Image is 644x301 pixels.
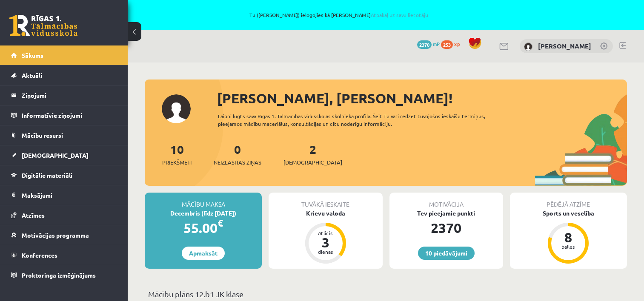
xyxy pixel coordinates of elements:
legend: Ziņojumi [22,85,117,105]
a: Sports un veselība 8 balles [510,209,627,265]
span: Mācību resursi [22,131,63,139]
div: balles [555,244,581,249]
span: 253 [441,40,453,49]
a: [PERSON_NAME] [538,42,591,50]
span: [DEMOGRAPHIC_DATA] [283,158,342,167]
div: Tev pieejamie punkti [389,209,503,218]
span: Tu ([PERSON_NAME]) ielogojies kā [PERSON_NAME] [98,12,580,17]
a: Mācību resursi [11,125,117,145]
a: 10 piedāvājumi [418,247,475,260]
a: 10Priekšmeti [162,142,192,167]
a: [DEMOGRAPHIC_DATA] [11,145,117,165]
div: [PERSON_NAME], [PERSON_NAME]! [217,88,627,108]
span: mP [433,40,440,47]
a: Maksājumi [11,185,117,205]
a: Atzīmes [11,205,117,225]
a: Rīgas 1. Tālmācības vidusskola [9,15,77,36]
a: 253 xp [441,40,464,47]
div: 2370 [389,218,503,238]
span: 2370 [417,40,432,49]
div: Decembris (līdz [DATE]) [145,209,262,218]
div: Pēdējā atzīme [510,193,627,209]
span: Motivācijas programma [22,231,89,239]
legend: Maksājumi [22,185,117,205]
span: Atzīmes [22,211,45,219]
a: Digitālie materiāli [11,165,117,185]
div: Mācību maksa [145,193,262,209]
div: Laipni lūgts savā Rīgas 1. Tālmācības vidusskolas skolnieka profilā. Šeit Tu vari redzēt tuvojošo... [218,112,507,128]
a: Aktuāli [11,65,117,85]
div: 3 [313,236,338,249]
a: 0Neizlasītās ziņas [214,142,261,167]
span: € [218,217,223,229]
span: [DEMOGRAPHIC_DATA] [22,151,89,159]
span: xp [454,40,460,47]
a: 2[DEMOGRAPHIC_DATA] [283,142,342,167]
p: Mācību plāns 12.b1 JK klase [148,288,624,300]
div: Tuvākā ieskaite [269,193,382,209]
span: Neizlasītās ziņas [214,158,261,167]
a: Atpakaļ uz savu lietotāju [371,11,428,18]
span: Priekšmeti [162,158,192,167]
legend: Informatīvie ziņojumi [22,105,117,125]
div: 8 [555,230,581,244]
div: Krievu valoda [269,209,382,218]
div: 55.00 [145,218,262,238]
span: Proktoringa izmēģinājums [22,271,96,279]
a: Konferences [11,245,117,265]
a: Informatīvie ziņojumi [11,105,117,125]
div: Motivācija [389,193,503,209]
div: Sports un veselība [510,209,627,218]
span: Sākums [22,51,43,59]
img: Robijs Cabuls [524,43,532,51]
a: Krievu valoda Atlicis 3 dienas [269,209,382,265]
a: 2370 mP [417,40,440,47]
a: Apmaksāt [182,247,225,260]
div: Atlicis [313,230,338,236]
span: Konferences [22,251,57,259]
a: Ziņojumi [11,85,117,105]
a: Motivācijas programma [11,225,117,245]
span: Aktuāli [22,71,42,79]
a: Sākums [11,45,117,65]
a: Proktoringa izmēģinājums [11,265,117,285]
div: dienas [313,249,338,254]
span: Digitālie materiāli [22,171,72,179]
